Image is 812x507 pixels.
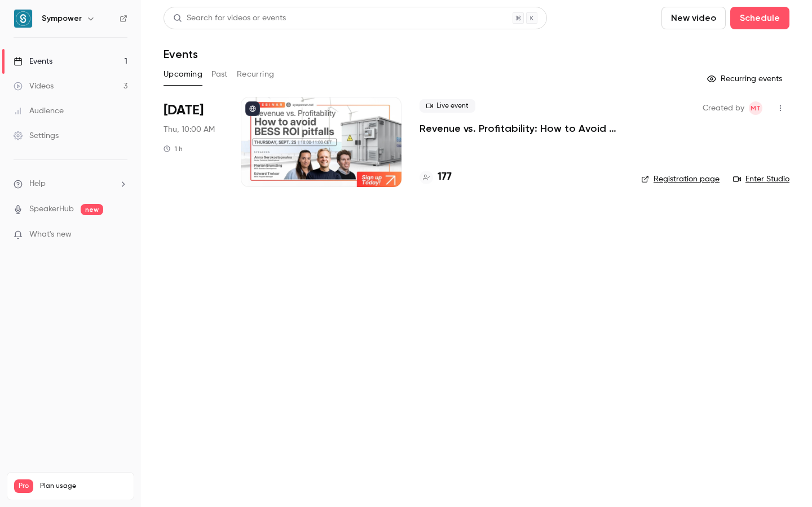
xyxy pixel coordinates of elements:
[14,178,127,190] li: help-dropdown-opener
[40,482,127,491] span: Plan usage
[29,203,74,215] a: SpeakerHub
[733,174,789,185] a: Enter Studio
[164,97,223,187] div: Sep 25 Thu, 10:00 AM (Europe/Amsterdam)
[702,70,789,88] button: Recurring events
[420,122,623,135] a: Revenue vs. Profitability: How to Avoid [PERSON_NAME] ROI Pitfalls
[420,170,452,185] a: 177
[164,47,198,61] h1: Events
[420,99,475,113] span: Live event
[749,101,762,115] span: Manon Thomas
[661,7,726,29] button: New video
[438,170,452,185] h4: 177
[237,65,275,83] button: Recurring
[29,229,72,241] span: What's new
[164,144,183,153] div: 1 h
[164,65,202,83] button: Upcoming
[81,204,103,215] span: new
[14,81,54,92] div: Videos
[164,101,204,119] span: [DATE]
[29,178,46,190] span: Help
[14,10,32,28] img: Sympower
[14,56,52,67] div: Events
[751,101,761,115] span: MT
[14,479,33,493] span: Pro
[730,7,789,29] button: Schedule
[14,105,64,117] div: Audience
[211,65,228,83] button: Past
[164,124,215,135] span: Thu, 10:00 AM
[703,101,744,115] span: Created by
[641,174,720,185] a: Registration page
[173,12,286,24] div: Search for videos or events
[114,230,127,240] iframe: Noticeable Trigger
[14,130,59,141] div: Settings
[42,13,82,24] h6: Sympower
